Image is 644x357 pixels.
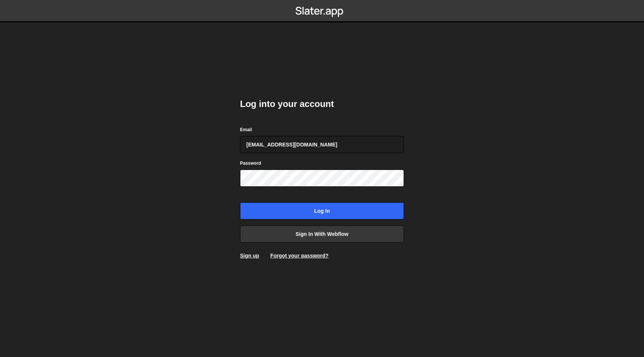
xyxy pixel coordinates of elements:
label: Password [240,159,261,167]
a: Sign up [240,253,259,259]
h2: Log into your account [240,98,404,110]
a: Sign in with Webflow [240,225,404,243]
a: Forgot your password? [270,253,328,259]
input: Log in [240,202,404,219]
label: Email [240,126,252,133]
